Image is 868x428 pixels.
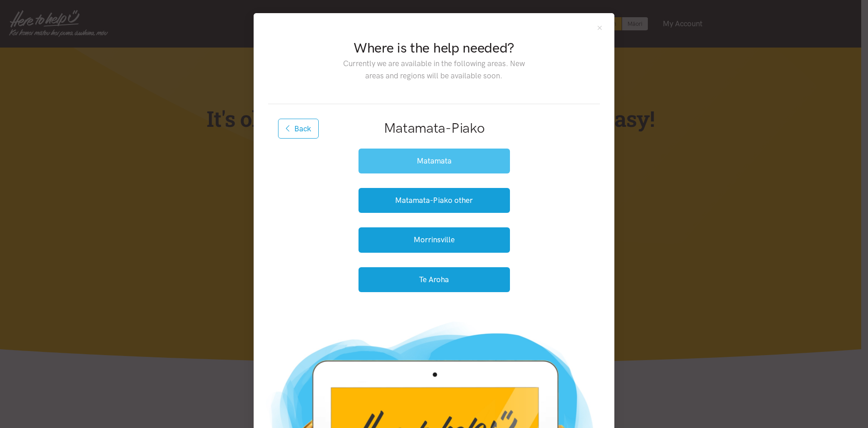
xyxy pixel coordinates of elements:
p: Currently we are available in the following areas. New areas and regions will be available soon. [336,58,532,82]
h2: Matamata-Piako [283,119,585,138]
h2: Where is the help needed? [336,38,532,58]
button: Te Aroha [359,267,510,292]
button: Morrinsville [359,227,510,252]
button: Matamata [359,149,510,173]
button: Close [596,24,604,32]
button: Matamata-Piako other [359,188,510,213]
button: Back [278,119,319,139]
